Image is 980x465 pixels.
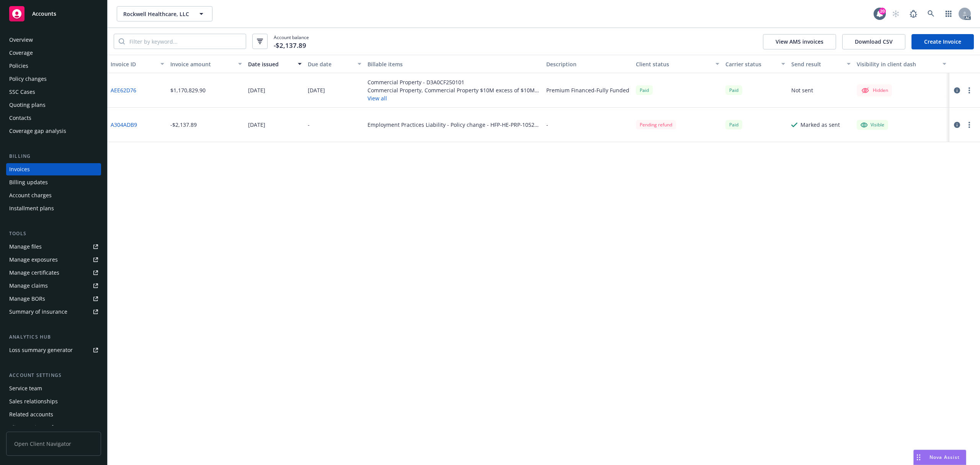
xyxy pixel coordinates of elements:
[6,189,101,201] a: Account charges
[6,382,101,395] a: Service team
[367,121,541,129] div: Employment Practices Liability - Policy change - HFP-HE-PRP-10529-080124
[842,34,905,49] button: Download CSV
[6,241,101,253] a: Manage files
[6,176,101,188] a: Billing updates
[6,254,101,266] a: Manage exposures
[6,60,101,72] a: Policies
[911,34,974,49] a: Create Invoice
[9,280,48,292] div: Manage claims
[367,94,541,102] button: View all
[6,372,101,379] div: Account settings
[6,421,101,434] a: Client navigator features
[636,60,711,68] div: Client status
[9,306,67,318] div: Summary of insurance
[9,202,54,214] div: Installment plans
[6,267,101,279] a: Manage certificates
[6,47,101,59] a: Coverage
[6,395,101,408] a: Sales relationships
[308,86,325,94] div: [DATE]
[9,254,58,266] div: Manage exposures
[367,78,541,86] div: Commercial Property - D3A0CF250101
[245,55,305,73] button: Date issued
[170,60,234,68] div: Invoice amount
[6,280,101,292] a: Manage claims
[546,60,630,68] div: Description
[6,3,101,25] a: Accounts
[9,47,33,59] div: Coverage
[364,55,544,73] button: Billable items
[6,125,101,137] a: Coverage gap analysis
[6,306,101,318] a: Summary of insurance
[123,10,189,18] span: Rockwell Healthcare, LLC
[6,34,101,46] a: Overview
[9,241,42,253] div: Manage files
[170,86,206,94] div: $1,170,829.90
[32,11,56,17] span: Accounts
[9,34,33,46] div: Overview
[941,6,956,21] a: Switch app
[9,421,73,434] div: Client navigator features
[725,85,742,95] div: Paid
[636,120,676,129] div: Pending refund
[9,344,73,356] div: Loss summary generator
[9,382,42,395] div: Service team
[633,55,722,73] button: Client status
[274,34,309,49] span: Account balance
[9,176,48,188] div: Billing updates
[367,86,541,94] div: Commercial Property, Commercial Property $10M excess of $10M, Commercial Property - XPA1265350 00
[861,86,888,95] div: Hidden
[791,60,843,68] div: Send result
[546,121,548,129] div: -
[111,60,156,68] div: Invoice ID
[800,121,840,129] div: Marked as sent
[248,60,293,68] div: Date issued
[929,454,960,460] span: Nova Assist
[9,125,66,137] div: Coverage gap analysis
[308,60,353,68] div: Due date
[9,293,45,305] div: Manage BORs
[914,450,923,465] div: Drag to move
[9,267,59,279] div: Manage certificates
[763,34,836,49] button: View AMS invoices
[725,120,742,129] div: Paid
[9,408,53,421] div: Related accounts
[861,121,884,128] div: Visible
[6,163,101,175] a: Invoices
[125,34,246,49] input: Filter by keyword...
[170,121,197,129] div: -$2,137.89
[9,112,31,124] div: Contacts
[9,60,28,72] div: Policies
[6,432,101,456] span: Open Client Navigator
[546,86,629,94] div: Premium Financed-Fully Funded
[9,395,58,408] div: Sales relationships
[6,152,101,160] div: Billing
[879,8,886,15] div: 20
[274,41,306,51] span: -$2,137.89
[6,408,101,421] a: Related accounts
[111,121,137,129] a: A304ADB9
[791,86,813,94] div: Not sent
[857,60,938,68] div: Visibility in client dash
[308,121,310,129] div: -
[6,73,101,85] a: Policy changes
[725,60,777,68] div: Carrier status
[6,230,101,237] div: Tools
[888,6,903,21] a: Start snowing
[636,85,653,95] div: Paid
[367,60,541,68] div: Billable items
[6,333,101,341] div: Analytics hub
[6,112,101,124] a: Contacts
[6,202,101,214] a: Installment plans
[248,86,265,94] div: [DATE]
[906,6,921,21] a: Report a Bug
[9,189,52,201] div: Account charges
[111,86,136,94] a: AEE62D76
[6,99,101,111] a: Quoting plans
[543,55,633,73] button: Description
[119,38,125,44] svg: Search
[167,55,245,73] button: Invoice amount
